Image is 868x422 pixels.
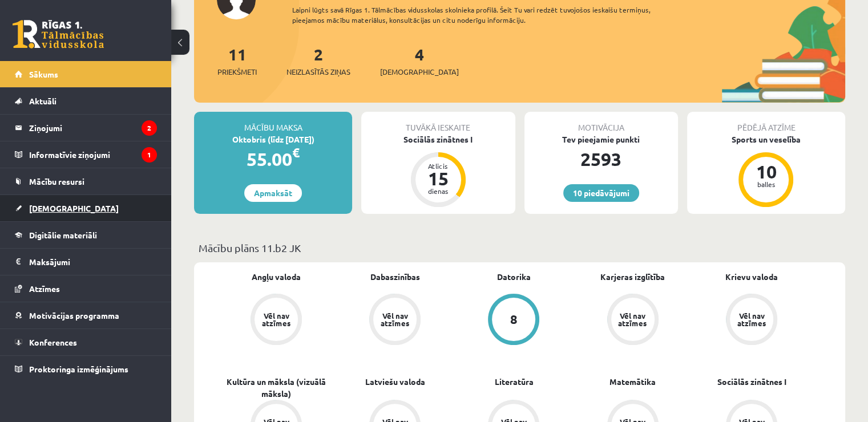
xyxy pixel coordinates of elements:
a: Matemātika [609,376,656,388]
span: [DEMOGRAPHIC_DATA] [380,66,459,78]
span: Konferences [29,337,77,347]
a: Sports un veselība 10 balles [687,133,845,209]
div: 2593 [524,145,678,173]
a: Sociālās zinātnes I [717,376,786,388]
div: 10 [749,163,783,181]
div: Pēdējā atzīme [687,112,845,133]
a: 4[DEMOGRAPHIC_DATA] [380,44,459,78]
a: Vēl nav atzīmes [574,294,692,347]
div: dienas [421,188,455,194]
a: Dabaszinības [370,271,420,283]
div: 55.00 [194,145,352,173]
a: Vēl nav atzīmes [336,294,454,347]
a: Vēl nav atzīmes [692,294,811,347]
div: Oktobris (līdz [DATE]) [194,133,352,145]
div: balles [749,181,783,188]
a: Proktoringa izmēģinājums [15,356,157,382]
legend: Maksājumi [29,249,157,275]
a: Rīgas 1. Tālmācības vidusskola [13,20,104,48]
a: Kultūra un māksla (vizuālā māksla) [217,376,336,400]
span: Digitālie materiāli [29,230,97,240]
a: 2Neizlasītās ziņas [286,44,350,78]
span: Proktoringa izmēģinājums [29,364,128,374]
a: Apmaksāt [244,184,302,202]
a: Literatūra [494,376,533,388]
a: 11Priekšmeti [217,44,257,78]
div: Vēl nav atzīmes [379,312,411,327]
a: Maksājumi [15,249,157,275]
a: [DEMOGRAPHIC_DATA] [15,195,157,221]
a: Informatīvie ziņojumi1 [15,141,157,168]
span: [DEMOGRAPHIC_DATA] [29,203,119,213]
span: € [292,144,300,161]
a: Motivācijas programma [15,302,157,328]
a: Datorika [497,271,531,283]
div: 8 [510,313,518,326]
a: 8 [454,294,573,347]
a: Sākums [15,61,157,87]
div: Vēl nav atzīmes [260,312,292,327]
div: Laipni lūgts savā Rīgas 1. Tālmācības vidusskolas skolnieka profilā. Šeit Tu vari redzēt tuvojošo... [292,5,683,25]
div: Atlicis [421,163,455,169]
div: Tev pieejamie punkti [524,133,678,145]
span: Aktuāli [29,96,56,106]
a: Ziņojumi2 [15,115,157,141]
legend: Ziņojumi [29,115,157,141]
span: Motivācijas programma [29,310,119,320]
a: Digitālie materiāli [15,222,157,248]
i: 1 [142,147,157,163]
div: Vēl nav atzīmes [617,312,649,327]
span: Priekšmeti [217,66,257,78]
span: Mācību resursi [29,176,84,186]
div: Sports un veselība [687,133,845,145]
a: Sociālās zinātnes I Atlicis 15 dienas [361,133,515,209]
legend: Informatīvie ziņojumi [29,141,157,168]
a: Angļu valoda [252,271,301,283]
span: Neizlasītās ziņas [286,66,350,78]
div: 15 [421,169,455,188]
div: Vēl nav atzīmes [736,312,768,327]
a: Aktuāli [15,88,157,114]
div: Motivācija [524,112,678,133]
i: 2 [142,120,157,136]
a: Krievu valoda [725,271,778,283]
a: Latviešu valoda [365,376,425,388]
span: Atzīmes [29,283,60,294]
span: Sākums [29,69,58,79]
a: Konferences [15,329,157,355]
div: Tuvākā ieskaite [361,112,515,133]
p: Mācību plāns 11.b2 JK [199,240,841,255]
a: 10 piedāvājumi [563,184,639,202]
a: Mācību resursi [15,168,157,194]
div: Mācību maksa [194,112,352,133]
a: Atzīmes [15,275,157,302]
a: Karjeras izglītība [600,271,665,283]
div: Sociālās zinātnes I [361,133,515,145]
a: Vēl nav atzīmes [217,294,336,347]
